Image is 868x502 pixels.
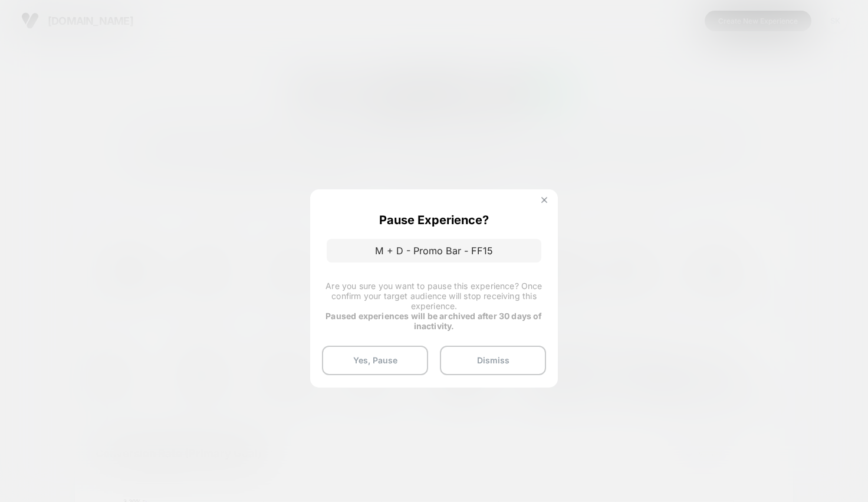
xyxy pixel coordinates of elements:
[541,197,547,203] img: close
[440,346,546,375] button: Dismiss
[325,311,542,331] strong: Paused experiences will be archived after 30 days of inactivity.
[327,239,541,263] p: M + D - Promo Bar - FF15
[379,213,489,227] p: Pause Experience?
[322,346,428,375] button: Yes, Pause
[325,281,542,311] span: Are you sure you want to pause this experience? Once confirm your target audience will stop recei...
